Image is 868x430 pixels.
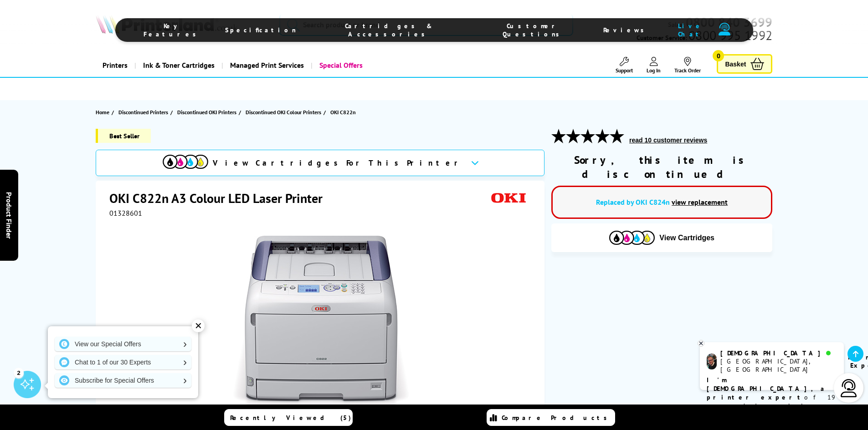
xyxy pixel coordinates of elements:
button: View Cartridges [558,230,765,245]
img: OKI [488,190,529,207]
span: Discontinued OKI Colour Printers [246,107,321,117]
a: Recently Viewed (5) [224,409,353,426]
p: of 19 years! I can help you choose the right product [707,376,837,428]
a: Ink & Toner Cartridges [134,54,221,77]
a: Support [616,57,633,74]
span: Home [96,107,109,117]
b: I'm [DEMOGRAPHIC_DATA], a printer expert [707,376,827,401]
div: [GEOGRAPHIC_DATA], [GEOGRAPHIC_DATA] [720,357,837,374]
a: Managed Print Services [221,54,311,77]
span: Best Seller [96,129,151,143]
a: Discontinued Printers [118,107,170,117]
span: Compare Products [502,414,612,422]
span: View Cartridges [659,234,714,242]
span: Key Features [138,22,207,38]
a: Printers [96,54,134,77]
a: Discontinued OKI Colour Printers [246,107,324,117]
img: user-headset-duotone.svg [719,23,730,36]
span: Cartridges & Accessories [314,22,463,38]
span: 0 [713,50,724,61]
span: View Cartridges For This Printer [213,158,463,168]
span: Live Chat [667,22,714,38]
span: OKI C822n [330,107,356,117]
a: Special Offers [311,54,370,77]
a: Subscribe for Special Offers [55,373,191,388]
a: OKI C822n [330,107,358,117]
div: Sorry, this item is discontinued [551,153,772,181]
span: Basket [725,58,746,70]
span: 01328601 [109,208,142,218]
img: Cartridges [609,231,655,245]
a: Compare Products [487,409,615,426]
a: Track Order [674,57,701,74]
img: user-headset-light.svg [840,379,858,397]
span: Product Finder [5,192,14,238]
h1: OKI C822n A3 Colour LED Laser Printer [109,190,332,207]
a: Log In [647,57,661,74]
a: Replaced by OKI C824n [596,197,670,207]
img: cmyk-icon.svg [163,155,208,169]
span: Specification [225,26,296,34]
span: Recently Viewed (5) [230,414,351,422]
a: view replacement [672,197,728,207]
button: read 10 customer reviews [627,136,710,144]
div: 2 [14,368,24,378]
a: Home [96,107,112,117]
div: [DEMOGRAPHIC_DATA] [720,349,837,357]
span: Reviews [603,26,649,34]
a: Chat to 1 of our 30 Experts [55,355,191,369]
span: Support [616,67,633,74]
span: Log In [647,67,661,74]
a: View our Special Offers [55,337,191,351]
div: ✕ [192,319,205,332]
span: Customer Questions [482,22,585,38]
a: Discontinued OKI Printers [177,107,239,117]
a: Basket 0 [717,54,772,74]
span: Discontinued Printers [118,107,168,117]
span: Ink & Toner Cartridges [143,54,215,77]
img: OKI C822n [232,236,411,414]
span: Discontinued OKI Printers [177,107,236,117]
img: chris-livechat.png [707,354,717,369]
